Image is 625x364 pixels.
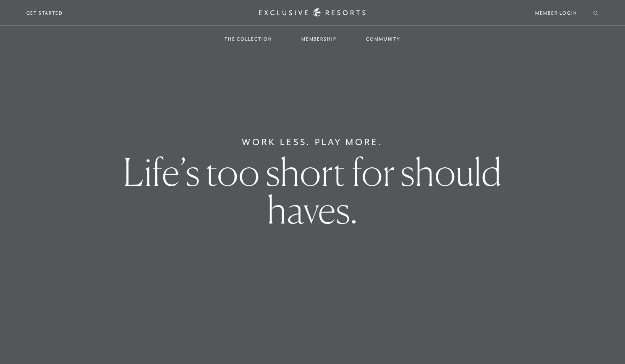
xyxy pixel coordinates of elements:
a: The Collection [216,27,280,51]
a: Member Login [535,9,577,17]
h6: Work Less. Play More. [242,135,383,149]
a: Membership [293,27,345,51]
a: Get Started [26,9,63,17]
h1: Life’s too short for should haves. [109,153,515,229]
a: Community [358,27,409,51]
